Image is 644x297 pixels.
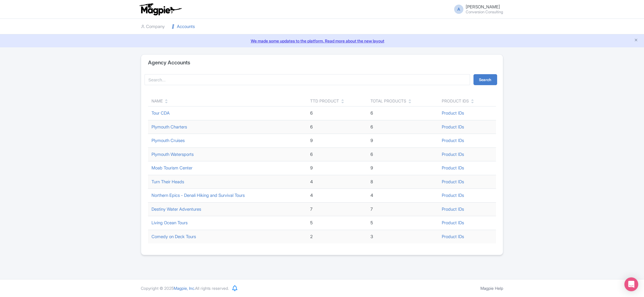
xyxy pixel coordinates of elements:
td: 2 [307,230,367,243]
td: 6 [367,107,438,120]
input: Search... [145,74,470,85]
td: 9 [307,161,367,175]
button: Close announcement [634,37,638,44]
a: Plymouth Charters [151,124,187,130]
a: A [PERSON_NAME] Conversion Consulting [451,5,503,14]
a: Northern Epics - Denali Hiking and Survival Tours [151,193,245,198]
td: 6 [307,120,367,134]
a: Product IDs [442,152,464,157]
div: Name [151,98,163,104]
td: 7 [307,202,367,216]
a: Magpie Help [480,286,503,291]
a: We made some updates to the platform. Read more about the new layout [3,38,641,44]
a: Product IDs [442,138,464,143]
td: 5 [307,216,367,230]
td: 3 [367,230,438,243]
a: Product IDs [442,179,464,184]
a: Plymouth Watersports [151,152,194,157]
td: 4 [367,189,438,203]
a: Product IDs [442,165,464,171]
a: Plymouth Cruises [151,138,185,143]
a: Product IDs [442,124,464,130]
div: Total Products [370,98,406,104]
a: Product IDs [442,110,464,116]
a: Product IDs [442,234,464,239]
td: 6 [367,120,438,134]
span: A [454,5,463,14]
td: 6 [367,147,438,161]
button: Search [473,74,497,85]
td: 5 [367,216,438,230]
td: 7 [367,202,438,216]
td: 6 [307,147,367,161]
td: 8 [367,175,438,189]
div: TTD Product [310,98,339,104]
div: Open Intercom Messenger [624,277,638,291]
div: Copyright © 2025 All rights reserved. [137,285,232,291]
a: Living Ocean Tours [151,220,188,225]
td: 4 [307,175,367,189]
a: Tour CDA [151,110,170,116]
div: Product IDs [442,98,469,104]
a: Product IDs [442,220,464,225]
a: Comedy on Deck Tours [151,234,196,239]
img: logo-ab69f6fb50320c5b225c76a69d11143b.png [138,3,183,16]
a: Moab Tourism Center [151,165,192,171]
td: 9 [367,161,438,175]
a: Product IDs [442,206,464,212]
span: Magpie, Inc. [174,286,195,291]
a: Product IDs [442,193,464,198]
td: 9 [367,134,438,148]
a: Destiny Water Adventures [151,206,201,212]
a: Company [141,19,165,35]
h4: Agency Accounts [148,60,190,66]
a: Accounts [172,19,195,35]
small: Conversion Consulting [466,10,503,14]
td: 4 [307,189,367,203]
td: 9 [307,134,367,148]
td: 6 [307,107,367,120]
a: Turn Their Heads [151,179,184,184]
span: [PERSON_NAME] [466,4,500,10]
